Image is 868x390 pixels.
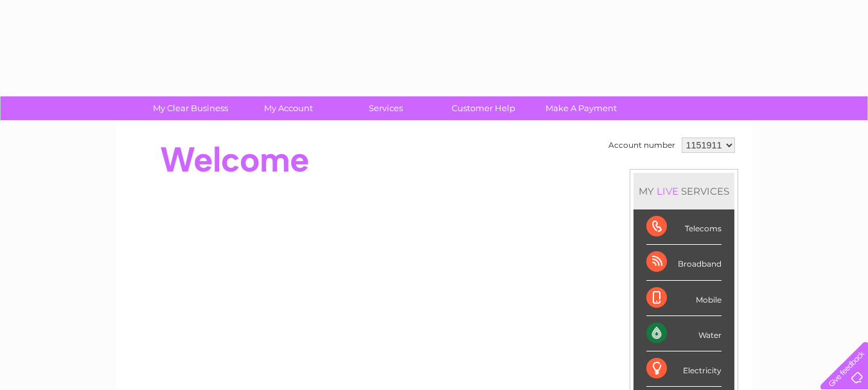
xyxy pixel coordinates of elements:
[646,281,722,316] div: Mobile
[605,134,678,156] td: Account number
[633,173,734,209] div: MY SERVICES
[646,316,722,351] div: Water
[646,351,722,387] div: Electricity
[137,96,244,120] a: My Clear Business
[528,96,634,120] a: Make A Payment
[430,96,536,120] a: Customer Help
[333,96,439,120] a: Services
[646,209,722,245] div: Telecoms
[654,185,681,197] div: LIVE
[235,96,341,120] a: My Account
[646,245,722,280] div: Broadband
